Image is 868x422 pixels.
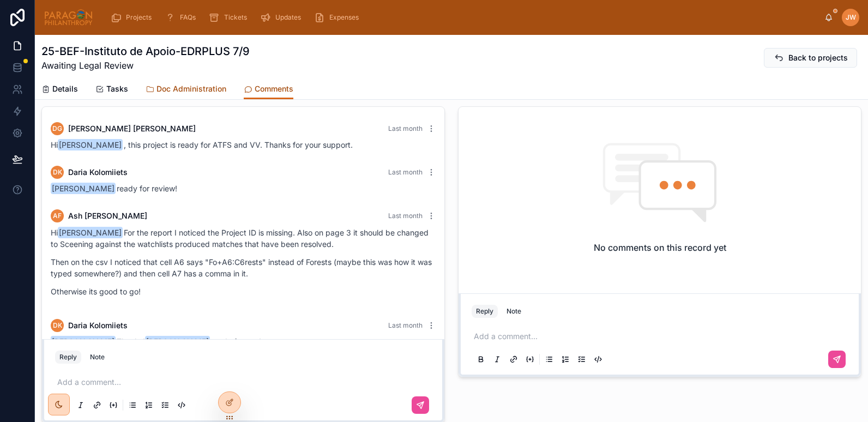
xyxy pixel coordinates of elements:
span: Thanks! ready for you! [51,337,261,346]
span: Tickets [224,13,247,22]
span: [PERSON_NAME] [PERSON_NAME] [68,123,196,134]
a: Tickets [206,8,255,27]
p: Hi For the report I noticed the Project ID is missing. Also on page 3 it should be changed to Sce... [51,227,436,250]
span: Back to projects [788,52,848,63]
span: Expenses [329,13,359,22]
span: Hi , this project is ready for ATFS and VV. Thanks for your support. [51,140,353,149]
button: Reply [55,351,81,364]
span: Last month [388,212,423,220]
span: FAQs [180,13,196,22]
a: Updates [257,8,309,27]
a: Doc Administration [146,79,226,101]
span: Details [52,83,78,94]
div: Note [90,353,105,361]
a: Details [41,79,78,101]
span: Doc Administration [156,83,226,94]
span: Awaiting Legal Review [41,59,250,72]
a: Tasks [95,79,128,101]
img: App logo [44,9,93,26]
span: [PERSON_NAME] [145,336,210,347]
button: Note [86,351,109,364]
span: Last month [388,124,423,132]
span: ready for review! [51,184,177,193]
span: Ash [PERSON_NAME] [68,210,147,221]
button: Note [502,305,526,318]
p: Otherwise its good to go! [51,286,436,297]
button: Reply [472,305,498,318]
h2: No comments on this record yet [594,241,726,254]
span: [PERSON_NAME] [51,336,116,347]
button: Back to projects [764,48,857,68]
div: scrollable content [102,5,824,29]
span: [PERSON_NAME] [51,183,116,194]
a: FAQs [161,8,203,27]
span: Updates [275,13,301,22]
span: AF [53,212,62,220]
span: DK [53,321,62,330]
span: Projects [126,13,152,22]
span: Last month [388,321,423,329]
span: Tasks [106,83,128,94]
p: Then on the csv I noticed that cell A6 says "Fo+A6:C6rests" instead of Forests (maybe this was ho... [51,256,436,279]
span: Last month [388,168,423,176]
a: Projects [107,8,159,27]
span: Daria Kolomiiets [68,320,128,331]
h1: 25-BEF-Instituto de Apoio-EDRPLUS 7/9 [41,44,250,59]
span: DG [52,124,62,133]
span: Daria Kolomiiets [68,167,128,178]
span: DK [53,168,62,177]
span: JW [846,13,856,22]
a: Expenses [311,8,366,27]
span: [PERSON_NAME] [58,139,123,150]
span: [PERSON_NAME] [58,227,123,238]
span: Comments [255,83,293,94]
a: Comments [244,79,293,100]
div: Note [507,307,521,316]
